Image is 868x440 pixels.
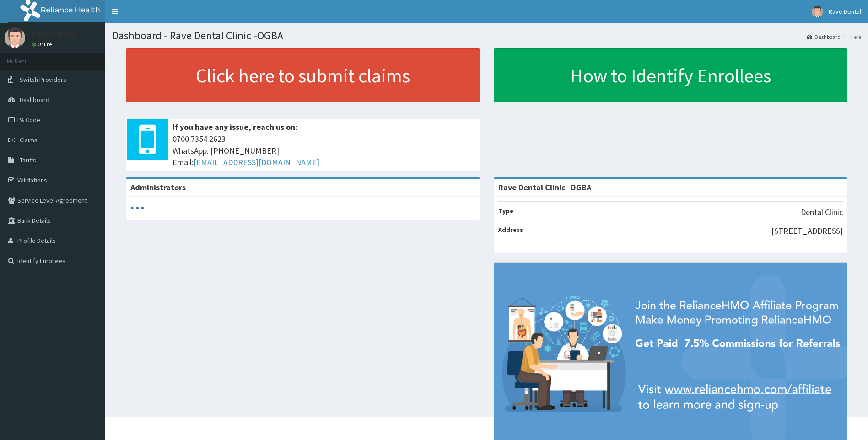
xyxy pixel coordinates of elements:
a: Dashboard [807,33,841,41]
span: Tariffs [20,156,36,164]
a: [EMAIL_ADDRESS][DOMAIN_NAME] [194,157,319,167]
span: Dashboard [20,96,49,104]
a: Click here to submit claims [126,48,480,102]
b: Administrators [130,182,186,193]
span: 0700 7354 2623 WhatsApp: [PHONE_NUMBER] Email: [173,133,475,168]
span: Rave Dental [829,7,861,16]
span: Claims [20,136,38,144]
p: [STREET_ADDRESS] [771,225,843,237]
b: If you have any issue, reach us on: [173,122,297,132]
svg: audio-loading [130,201,144,215]
span: Switch Providers [20,75,66,84]
a: Online [32,41,54,48]
h1: Dashboard - Rave Dental Clinic -OGBA [112,30,861,42]
p: Rave Dental [32,30,75,38]
b: Address [498,225,523,234]
img: User Image [5,27,25,48]
strong: Rave Dental Clinic -OGBA [498,182,591,193]
img: User Image [812,6,823,17]
p: Dental Clinic [801,206,843,218]
b: Type [498,207,513,215]
a: How to Identify Enrollees [494,48,848,102]
li: Here [841,33,861,41]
